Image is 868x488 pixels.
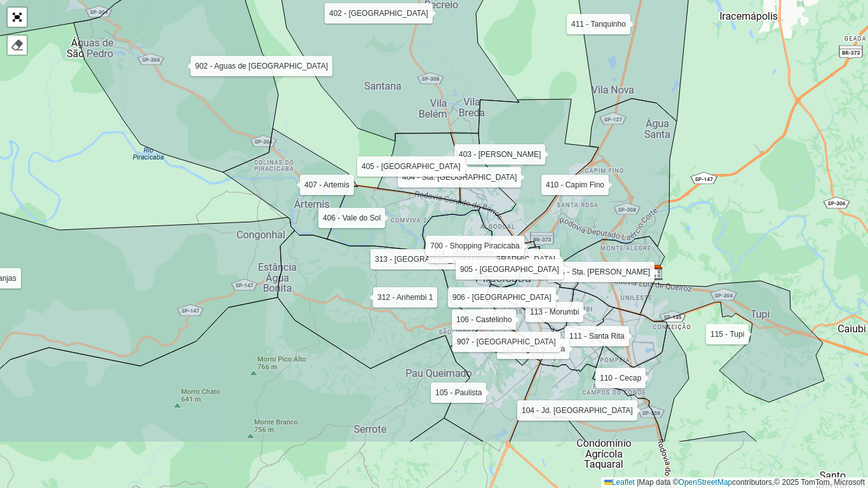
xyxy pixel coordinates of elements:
a: Leaflet [604,478,635,487]
div: Map data © contributors,© 2025 TomTom, Microsoft [601,477,868,488]
img: Marker [647,264,663,281]
div: Remover camada(s) [8,36,27,55]
span: | [637,478,639,487]
a: OpenStreetMap [679,478,733,487]
a: Abrir mapa em tela cheia [8,8,27,27]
